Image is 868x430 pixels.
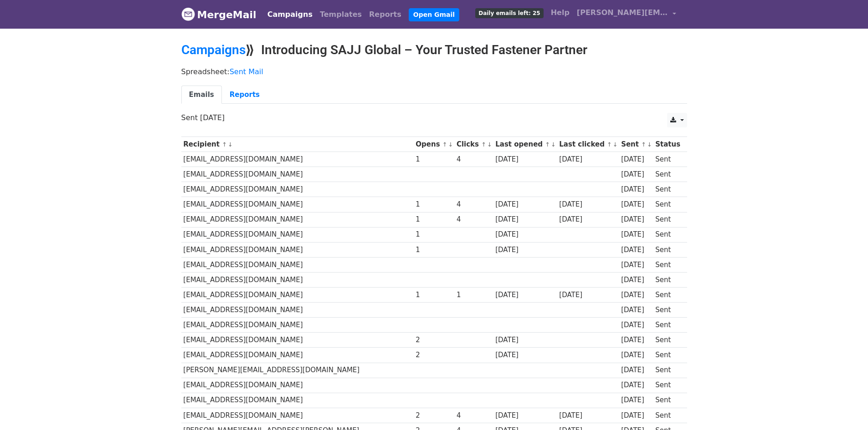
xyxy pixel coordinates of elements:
a: Reports [222,86,267,104]
div: 1 [416,229,452,240]
div: 4 [457,214,491,225]
div: 1 [457,290,491,300]
div: 1 [416,154,452,165]
div: [DATE] [495,290,555,300]
a: ↑ [442,141,447,148]
div: [DATE] [495,350,555,360]
td: Sent [653,378,682,393]
td: [PERSON_NAME][EMAIL_ADDRESS][DOMAIN_NAME] [181,363,414,378]
div: 1 [416,290,452,300]
td: Sent [653,227,682,242]
td: Sent [653,182,682,197]
th: Recipient [181,137,414,152]
td: [EMAIL_ADDRESS][DOMAIN_NAME] [181,227,414,242]
div: 4 [457,410,491,421]
div: [DATE] [621,350,651,360]
th: Last opened [493,137,557,152]
td: Sent [653,393,682,408]
a: Open Gmail [409,8,459,21]
td: [EMAIL_ADDRESS][DOMAIN_NAME] [181,152,414,167]
a: ↓ [228,141,233,148]
a: Templates [316,5,365,24]
div: 1 [416,245,452,255]
p: Sent [DATE] [181,113,687,122]
div: 2 [416,350,452,360]
th: Sent [619,137,653,152]
a: Campaigns [181,42,246,57]
div: [DATE] [495,154,555,165]
a: ↑ [222,141,227,148]
div: [DATE] [559,410,616,421]
div: [DATE] [621,335,651,345]
div: [DATE] [495,245,555,255]
a: ↑ [481,141,486,148]
th: Status [653,137,682,152]
div: [DATE] [621,365,651,375]
div: 1 [416,199,452,210]
th: Last clicked [557,137,619,152]
td: Sent [653,348,682,363]
div: [DATE] [559,290,616,300]
div: [DATE] [621,154,651,165]
th: Clicks [454,137,493,152]
td: Sent [653,272,682,287]
td: [EMAIL_ADDRESS][DOMAIN_NAME] [181,257,414,272]
td: [EMAIL_ADDRESS][DOMAIN_NAME] [181,348,414,363]
td: [EMAIL_ADDRESS][DOMAIN_NAME] [181,333,414,348]
div: [DATE] [621,395,651,405]
td: [EMAIL_ADDRESS][DOMAIN_NAME] [181,242,414,257]
div: [DATE] [495,335,555,345]
td: Sent [653,408,682,423]
div: [DATE] [621,275,651,285]
td: [EMAIL_ADDRESS][DOMAIN_NAME] [181,272,414,287]
div: [DATE] [559,154,616,165]
a: Emails [181,86,222,104]
td: Sent [653,333,682,348]
td: Sent [653,167,682,182]
td: Sent [653,197,682,212]
div: [DATE] [621,410,651,421]
div: [DATE] [559,199,616,210]
a: ↓ [551,141,556,148]
div: 2 [416,410,452,421]
td: [EMAIL_ADDRESS][DOMAIN_NAME] [181,318,414,333]
a: ↑ [607,141,612,148]
td: [EMAIL_ADDRESS][DOMAIN_NAME] [181,182,414,197]
a: ↓ [487,141,492,148]
td: [EMAIL_ADDRESS][DOMAIN_NAME] [181,393,414,408]
td: [EMAIL_ADDRESS][DOMAIN_NAME] [181,408,414,423]
div: [DATE] [495,214,555,225]
div: [DATE] [621,260,651,270]
div: 4 [457,199,491,210]
td: [EMAIL_ADDRESS][DOMAIN_NAME] [181,197,414,212]
td: [EMAIL_ADDRESS][DOMAIN_NAME] [181,288,414,303]
td: Sent [653,318,682,333]
td: Sent [653,242,682,257]
td: [EMAIL_ADDRESS][DOMAIN_NAME] [181,167,414,182]
a: ↓ [613,141,618,148]
div: [DATE] [621,245,651,255]
a: Daily emails left: 25 [472,4,547,22]
a: Sent Mail [230,67,263,76]
td: Sent [653,212,682,227]
div: 4 [457,154,491,165]
a: Campaigns [264,5,316,24]
div: [DATE] [621,290,651,300]
span: Daily emails left: 25 [475,8,543,18]
div: 2 [416,335,452,345]
div: [DATE] [559,214,616,225]
div: [DATE] [495,229,555,240]
div: [DATE] [621,320,651,330]
td: [EMAIL_ADDRESS][DOMAIN_NAME] [181,378,414,393]
a: ↓ [448,141,453,148]
div: [DATE] [495,199,555,210]
td: [EMAIL_ADDRESS][DOMAIN_NAME] [181,212,414,227]
div: 1 [416,214,452,225]
a: [PERSON_NAME][EMAIL_ADDRESS][DOMAIN_NAME] [573,4,680,25]
a: ↑ [641,141,646,148]
span: [PERSON_NAME][EMAIL_ADDRESS][DOMAIN_NAME] [577,7,668,18]
h2: ⟫ Introducing SAJJ Global – Your Trusted Fastener Partner [181,42,687,58]
a: MergeMail [181,5,257,24]
td: [EMAIL_ADDRESS][DOMAIN_NAME] [181,303,414,318]
div: [DATE] [621,169,651,180]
